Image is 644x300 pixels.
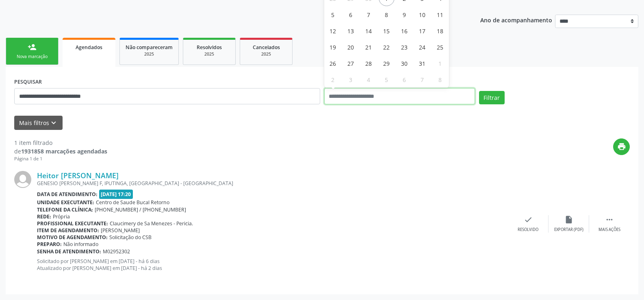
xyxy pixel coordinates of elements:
[96,199,169,206] span: Centro de Saude Bucal Retorno
[14,138,107,147] div: 1 item filtrado
[37,191,98,198] b: Data de atendimento:
[126,44,173,51] span: Não compareceram
[414,6,430,22] span: Outubro 10, 2025
[397,71,412,87] span: Novembro 6, 2025
[524,215,533,224] i: check
[414,71,430,87] span: Novembro 7, 2025
[617,142,626,151] i: print
[37,180,508,187] div: GENESIO [PERSON_NAME] F, IPUTINGA, [GEOGRAPHIC_DATA] - [GEOGRAPHIC_DATA]
[99,190,133,199] span: [DATE] 17:20
[397,55,412,71] span: Outubro 30, 2025
[564,215,573,224] i: insert_drive_file
[414,55,430,71] span: Outubro 31, 2025
[361,6,377,22] span: Outubro 7, 2025
[53,213,70,220] span: Própria
[28,43,37,52] div: person_add
[361,55,377,71] span: Outubro 28, 2025
[37,248,101,255] b: Senha de atendimento:
[14,76,42,88] label: PESQUISAR
[379,71,395,87] span: Novembro 5, 2025
[246,51,286,57] div: 2025
[37,227,99,234] b: Item de agendamento:
[37,171,119,180] a: Heitor [PERSON_NAME]
[397,23,412,39] span: Outubro 16, 2025
[598,227,620,233] div: Mais ações
[325,39,341,55] span: Outubro 19, 2025
[101,227,140,234] span: [PERSON_NAME]
[110,220,193,227] span: Claucimery de Sa Menezes - Pericia.
[325,71,341,87] span: Novembro 2, 2025
[432,71,448,87] span: Novembro 8, 2025
[37,241,62,248] b: Preparo:
[37,213,51,220] b: Rede:
[325,23,341,39] span: Outubro 12, 2025
[95,206,186,213] span: [PHONE_NUMBER] / [PHONE_NUMBER]
[189,51,230,57] div: 2025
[14,155,107,162] div: Página 1 de 1
[343,39,359,55] span: Outubro 20, 2025
[432,55,448,71] span: Novembro 1, 2025
[432,23,448,39] span: Outubro 18, 2025
[343,55,359,71] span: Outubro 27, 2025
[397,6,412,22] span: Outubro 9, 2025
[37,199,94,206] b: Unidade executante:
[109,234,152,241] span: Solicitação do CSB
[361,23,377,39] span: Outubro 14, 2025
[414,23,430,39] span: Outubro 17, 2025
[325,55,341,71] span: Outubro 26, 2025
[361,71,377,87] span: Novembro 4, 2025
[379,55,395,71] span: Outubro 29, 2025
[12,54,52,60] div: Nova marcação
[103,248,130,255] span: M02952302
[253,44,280,51] span: Cancelados
[379,39,395,55] span: Outubro 22, 2025
[14,171,31,188] img: img
[21,147,107,155] strong: 1931858 marcações agendadas
[197,44,222,51] span: Resolvidos
[14,116,63,130] button: Mais filtroskeyboard_arrow_down
[479,91,505,105] button: Filtrar
[414,39,430,55] span: Outubro 24, 2025
[480,15,552,25] p: Ano de acompanhamento
[63,241,98,248] span: Não informado
[343,6,359,22] span: Outubro 6, 2025
[605,215,614,224] i: 
[37,206,93,213] b: Telefone da clínica:
[432,39,448,55] span: Outubro 25, 2025
[361,39,377,55] span: Outubro 21, 2025
[126,51,173,57] div: 2025
[554,227,583,233] div: Exportar (PDF)
[518,227,538,233] div: Resolvido
[343,23,359,39] span: Outubro 13, 2025
[14,147,107,155] div: de
[397,39,412,55] span: Outubro 23, 2025
[37,234,108,241] b: Motivo de agendamento:
[49,119,58,127] i: keyboard_arrow_down
[379,23,395,39] span: Outubro 15, 2025
[343,71,359,87] span: Novembro 3, 2025
[613,138,630,155] button: print
[37,258,508,272] p: Solicitado por [PERSON_NAME] em [DATE] - há 6 dias Atualizado por [PERSON_NAME] em [DATE] - há 2 ...
[432,6,448,22] span: Outubro 11, 2025
[325,6,341,22] span: Outubro 5, 2025
[76,44,102,51] span: Agendados
[37,220,108,227] b: Profissional executante:
[379,6,395,22] span: Outubro 8, 2025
